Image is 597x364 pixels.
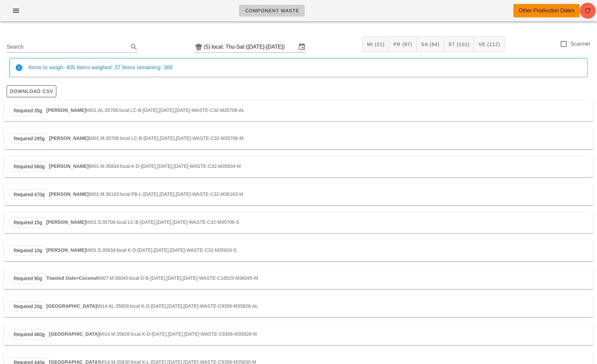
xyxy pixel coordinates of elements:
span: Required 90g [14,273,42,283]
div: MI07:M:36045:local D-B-[DATE],[DATE],[DATE]-WASTE-C16525-M36045-M [4,268,593,289]
strong: [PERSON_NAME] [46,108,86,113]
div: MI01:M:35834:local K-D-[DATE],[DATE],[DATE]-WASTE-C32-M35834-M [4,156,593,177]
span: PR (87) [393,42,412,47]
div: (5) [204,44,212,50]
button: Download CSV [7,85,56,97]
span: Download CSV [10,89,53,94]
strong: [GEOGRAPHIC_DATA] [46,303,97,309]
div: Other Production Dates [519,7,574,15]
button: VE (112) [474,36,505,52]
div: MI01:S:35834:local K-D-[DATE],[DATE],[DATE]-WASTE-C32-M35834-S [4,240,593,261]
strong: [PERSON_NAME] [49,164,89,169]
strong: [PERSON_NAME] [46,219,86,225]
button: PR (87) [389,36,417,52]
span: Required 470g [14,189,45,199]
button: MI (21) [362,36,389,52]
strong: [PERSON_NAME] [49,191,89,197]
div: MI01:AL:35706:local LC-B-[DATE],[DATE],[DATE]-WASTE-C32-M35706-AL [4,100,593,121]
span: Required 10g [14,245,42,255]
span: MI (21) [366,42,384,47]
div: MI01:S:35706:local LC-B-[DATE],[DATE],[DATE]-WASTE-C32-M35706-S [4,212,593,233]
div: MI01:M:35706:local LC-B-[DATE],[DATE],[DATE]-WASTE-C32-M35706-M [4,128,593,149]
span: Component Waste [245,8,299,13]
span: ST (101) [448,42,470,47]
div: MI14:M:35828:local K-D-[DATE],[DATE],[DATE]-WASTE-C9356-M35828-M [4,324,593,345]
button: SA (84) [417,36,444,52]
div: Items to weigh: 405 Items weighed: 37 Items remaining: 368 [28,64,582,71]
button: ST (101) [444,36,474,52]
span: SA (84) [421,42,440,47]
span: Required 20g [14,301,42,311]
label: Scanner [570,41,590,47]
span: Required 15g [14,217,42,227]
span: Required 460g [14,329,45,339]
span: Required 35g [14,106,42,116]
span: Required 560g [14,162,45,172]
strong: Toasted Oats+Coconut [46,275,98,281]
span: VE (112) [478,42,500,47]
div: MI14:AL:35828:local K-D-[DATE],[DATE],[DATE]-WASTE-C9356-M35828-AL [4,296,593,317]
a: Component Waste [239,5,305,17]
div: MI01:M:36163:local PB-L-[DATE],[DATE],[DATE]-WASTE-C32-M36163-M [4,184,593,205]
strong: [PERSON_NAME] [49,136,89,141]
span: Required 285g [14,134,45,144]
strong: [PERSON_NAME] [46,247,86,253]
strong: [GEOGRAPHIC_DATA] [49,331,99,337]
